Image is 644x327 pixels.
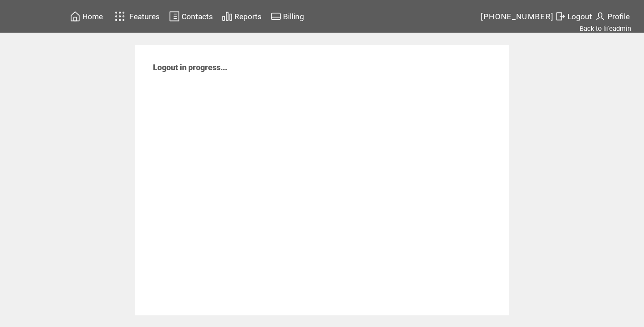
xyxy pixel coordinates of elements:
a: Home [68,9,104,23]
span: Profile [607,12,630,21]
a: Reports [220,9,263,23]
a: Contacts [168,9,214,23]
img: profile.svg [595,11,606,22]
span: Logout in progress... [153,63,227,72]
span: Features [129,12,160,21]
span: Contacts [182,12,213,21]
span: [PHONE_NUMBER] [481,12,554,21]
img: exit.svg [555,11,566,22]
a: Features [111,8,161,25]
a: Back to lifeadmin [580,25,631,33]
span: Home [82,12,103,21]
a: Billing [269,9,305,23]
span: Billing [283,12,304,21]
span: Logout [568,12,592,21]
img: chart.svg [222,11,233,22]
a: Profile [593,9,631,23]
img: contacts.svg [169,11,180,22]
span: Reports [234,12,262,21]
a: Logout [554,9,593,23]
img: features.svg [112,9,128,24]
img: home.svg [70,11,80,22]
img: creidtcard.svg [271,11,281,22]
